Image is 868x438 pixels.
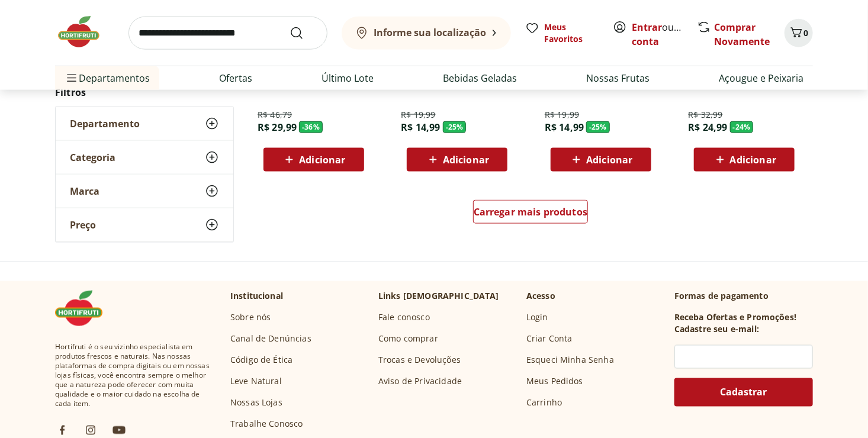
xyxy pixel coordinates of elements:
[378,376,462,388] a: Aviso de Privacidade
[378,312,430,324] a: Fale conosco
[374,26,486,39] b: Informe sua localização
[714,21,770,48] a: Comprar Novamente
[632,21,697,48] a: Criar conta
[55,343,211,409] span: Hortifruti é o seu vizinho especialista em produtos frescos e naturais. Nas nossas plataformas de...
[263,148,364,172] button: Adicionar
[443,121,467,133] span: - 25 %
[401,109,435,121] span: R$ 19,99
[719,71,803,85] a: Açougue e Peixaria
[128,17,327,50] input: search
[474,207,588,217] span: Carregar mais produtos
[378,291,499,302] p: Links [DEMOGRAPHIC_DATA]
[299,155,345,165] span: Adicionar
[694,148,795,172] button: Adicionar
[545,121,584,134] span: R$ 14,99
[674,291,813,302] p: Formas de pagamento
[586,121,610,133] span: - 25 %
[230,291,283,302] p: Institucional
[674,312,796,324] h3: Receba Ofertas e Promoções!
[56,107,233,140] button: Departamento
[112,423,126,437] img: ytb
[443,71,517,85] a: Bebidas Geladas
[55,291,114,326] img: Hortifruti
[55,423,69,437] img: fb
[230,333,311,345] a: Canal de Denúncias
[56,141,233,174] button: Categoria
[219,71,252,85] a: Ofertas
[230,397,282,409] a: Nossas Lojas
[342,17,511,50] button: Informe sua localização
[230,376,282,388] a: Leve Natural
[70,219,96,231] span: Preço
[544,21,599,45] span: Meus Favoritos
[526,291,555,302] p: Acesso
[443,155,489,165] span: Adicionar
[407,148,507,172] button: Adicionar
[56,175,233,208] button: Marca
[551,148,651,172] button: Adicionar
[688,121,727,134] span: R$ 24,99
[525,21,599,45] a: Meus Favoritos
[473,200,589,228] a: Carregar mais produtos
[785,19,813,47] button: Carrinho
[401,121,440,134] span: R$ 14,99
[721,388,767,397] span: Cadastrar
[526,397,562,409] a: Carrinho
[70,185,99,197] span: Marca
[632,20,684,49] span: ou
[70,118,140,130] span: Departamento
[688,109,722,121] span: R$ 32,99
[586,155,632,165] span: Adicionar
[55,80,234,104] h2: Filtros
[378,355,461,366] a: Trocas e Devoluções
[378,333,438,345] a: Como comprar
[83,423,98,437] img: ig
[803,27,808,38] span: 0
[258,109,292,121] span: R$ 46,79
[322,71,374,85] a: Último Lote
[70,152,115,163] span: Categoria
[526,333,573,345] a: Criar Conta
[545,109,579,121] span: R$ 19,99
[526,376,583,388] a: Meus Pedidos
[290,26,318,40] button: Submit Search
[674,324,759,336] h3: Cadastre seu e-mail:
[55,14,114,50] img: Hortifruti
[674,378,813,407] button: Cadastrar
[230,418,303,430] a: Trabalhe Conosco
[586,71,650,85] a: Nossas Frutas
[258,121,297,134] span: R$ 29,99
[65,64,79,92] button: Menu
[526,355,614,366] a: Esqueci Minha Senha
[230,355,292,366] a: Código de Ética
[56,208,233,241] button: Preço
[526,312,548,324] a: Login
[730,121,754,133] span: - 24 %
[299,121,323,133] span: - 36 %
[65,64,150,92] span: Departamentos
[730,155,776,165] span: Adicionar
[230,312,271,324] a: Sobre nós
[632,21,662,34] a: Entrar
